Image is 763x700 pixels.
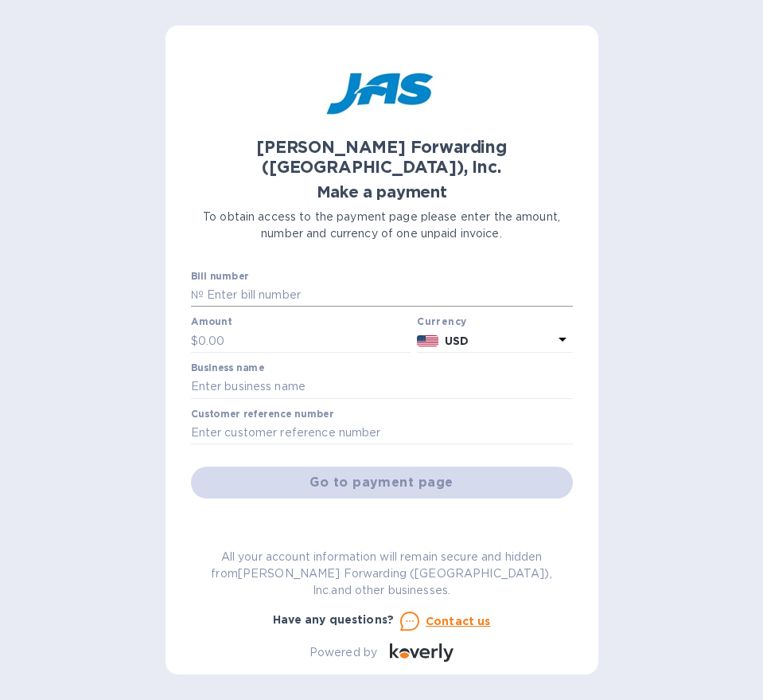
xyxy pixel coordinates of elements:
[273,613,395,626] b: Have any questions?
[256,137,507,177] b: [PERSON_NAME] Forwarding ([GEOGRAPHIC_DATA]), Inc.
[191,421,573,445] input: Enter customer reference number
[309,644,377,661] p: Powered by
[417,315,466,327] b: Currency
[198,329,411,353] input: 0.00
[191,363,264,373] label: Business name
[426,615,491,628] u: Contact us
[191,549,573,599] p: All your account information will remain secure and hidden from [PERSON_NAME] Forwarding ([GEOGRA...
[191,209,573,242] p: To obtain access to the payment page please enter the amount, number and currency of one unpaid i...
[191,375,573,399] input: Enter business name
[191,183,573,201] h1: Make a payment
[191,333,198,350] p: $
[191,409,333,419] label: Customer reference number
[191,318,232,327] label: Amount
[191,272,248,281] label: Bill number
[417,335,438,346] img: USD
[204,284,573,307] input: Enter bill number
[445,334,469,347] b: USD
[191,287,204,303] p: №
